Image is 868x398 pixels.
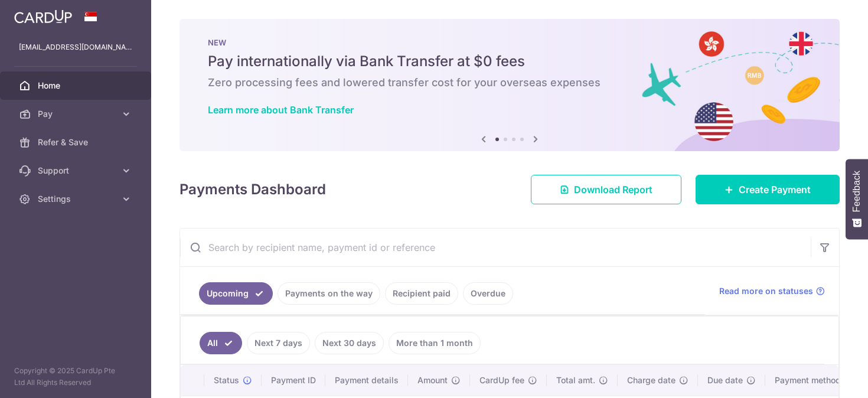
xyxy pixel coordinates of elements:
[247,332,310,354] a: Next 7 days
[531,175,681,204] a: Download Report
[262,365,325,396] th: Payment ID
[180,229,811,266] input: Search by recipient name, payment id or reference
[417,374,448,386] span: Amount
[325,365,408,396] th: Payment details
[463,282,513,305] a: Overdue
[200,332,242,354] a: All
[199,282,273,305] a: Upcoming
[707,374,743,386] span: Due date
[38,80,116,92] span: Home
[278,282,380,305] a: Payments on the way
[719,285,813,297] span: Read more on statuses
[38,108,116,120] span: Pay
[846,159,868,239] button: Feedback - Show survey
[385,282,458,305] a: Recipient paid
[479,374,524,386] span: CardUp fee
[214,374,239,386] span: Status
[556,374,595,386] span: Total amt.
[765,365,855,396] th: Payment method
[38,165,116,177] span: Support
[739,182,811,197] span: Create Payment
[389,332,481,354] a: More than 1 month
[574,182,652,197] span: Download Report
[719,285,825,297] a: Read more on statuses
[627,374,676,386] span: Charge date
[38,193,116,205] span: Settings
[38,136,116,148] span: Refer & Save
[208,76,811,90] h6: Zero processing fees and lowered transfer cost for your overseas expenses
[180,179,326,200] h4: Payments Dashboard
[208,104,354,116] a: Learn more about Bank Transfer
[14,9,72,24] img: CardUp
[315,332,384,354] a: Next 30 days
[19,41,132,53] p: [EMAIL_ADDRESS][DOMAIN_NAME]
[851,171,862,212] span: Feedback
[180,19,840,151] img: Bank transfer banner
[696,175,840,204] a: Create Payment
[208,38,811,47] p: NEW
[208,52,811,71] h5: Pay internationally via Bank Transfer at $0 fees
